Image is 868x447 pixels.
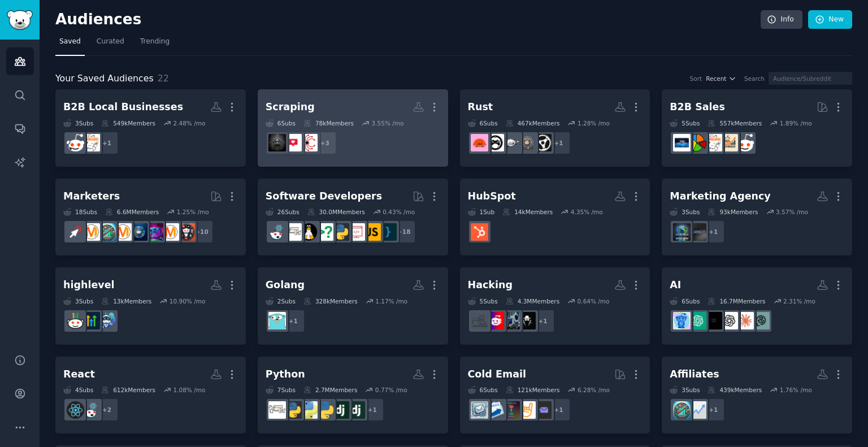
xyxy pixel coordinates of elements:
[268,401,286,419] img: learnpython
[547,398,571,422] div: + 1
[662,89,852,167] a: B2B Sales5Subs557kMembers1.89% /mosalessalestechniquesb2b_salesB2BSalesB_2_B_Selling_Tips
[705,312,722,329] img: ArtificialInteligence
[83,312,100,329] img: HighLevel
[361,398,384,422] div: + 1
[783,297,815,305] div: 2.31 % /mo
[170,297,206,305] div: 10.90 % /mo
[173,386,205,394] div: 1.08 % /mo
[158,73,169,84] span: 22
[67,134,84,151] img: sales
[721,312,738,329] img: OpenAI
[303,119,354,127] div: 78k Members
[190,220,214,244] div: + 10
[266,297,296,305] div: 2 Sub s
[95,398,119,422] div: + 2
[701,220,725,244] div: + 1
[662,357,852,434] a: Affiliates3Subs439kMembers1.76% /mo+1juststartAffiliatemarketing
[300,223,318,241] img: linux
[689,134,706,151] img: B2BSales
[506,297,559,305] div: 4.3M Members
[670,297,700,305] div: 6 Sub s
[673,223,691,241] img: SMMA
[136,33,173,56] a: Trending
[63,119,93,127] div: 3 Sub s
[670,100,725,114] div: B2B Sales
[547,131,571,155] div: + 1
[468,100,493,114] div: Rust
[708,208,758,216] div: 93k Members
[375,386,407,394] div: 0.77 % /mo
[487,134,504,151] img: rust_gamedev
[383,208,415,216] div: 0.43 % /mo
[468,386,498,394] div: 6 Sub s
[332,401,349,419] img: django
[332,223,349,241] img: Python
[130,223,147,241] img: digital_marketing
[316,401,333,419] img: pythontips
[769,72,852,85] input: Audience/Subreddit
[307,208,365,216] div: 30.0M Members
[63,100,183,114] div: B2B Local Businesses
[266,100,315,114] div: Scraping
[266,278,305,292] div: Golang
[55,179,246,256] a: Marketers18Subs6.6MMembers1.25% /mo+10socialmediamarketingSEOdigital_marketingDigitalMarketingAff...
[708,297,765,305] div: 16.7M Members
[67,312,84,329] img: gohighlevel
[55,33,85,56] a: Saved
[471,401,488,419] img: coldemail
[471,134,488,151] img: rust
[670,119,700,127] div: 5 Sub s
[284,134,302,151] img: SocialMediaScraping
[670,189,771,203] div: Marketing Agency
[736,134,754,151] img: sales
[578,119,610,127] div: 1.28 % /mo
[689,401,706,419] img: juststart
[258,357,448,434] a: Python7Subs2.7MMembers0.77% /mo+1djangolearningdjangopythontipsPythonProjects2Pythonlearnpython
[468,208,495,216] div: 1 Sub
[55,89,246,167] a: B2B Local Businesses3Subs549kMembers2.48% /mo+1b2b_salessales
[780,386,812,394] div: 1.76 % /mo
[705,134,722,151] img: b2b_sales
[776,208,808,216] div: 3.57 % /mo
[105,208,159,216] div: 6.6M Members
[63,278,115,292] div: highlevel
[303,386,357,394] div: 2.7M Members
[372,119,404,127] div: 3.55 % /mo
[63,297,93,305] div: 3 Sub s
[375,297,407,305] div: 1.17 % /mo
[468,367,526,381] div: Cold Email
[518,134,536,151] img: learnrust
[258,179,448,256] a: Software Developers26Subs30.0MMembers0.43% /mo+18programmingjavascriptwebdevPythoncscareerquestio...
[708,386,762,394] div: 439k Members
[363,223,381,241] img: javascript
[689,312,706,329] img: ChatGPT
[518,312,536,329] img: hackers
[578,297,610,305] div: 0.64 % /mo
[266,189,382,203] div: Software Developers
[63,367,95,381] div: React
[98,223,116,241] img: Affiliatemarketing
[736,312,754,329] img: ClaudeAI
[258,267,448,345] a: Golang2Subs328kMembers1.17% /mo+1golang
[460,357,650,434] a: Cold Email6Subs121kMembers6.28% /mo+1EmailOutreachColdEmailAndSalesStartColdEmailEmailmarketingco...
[670,386,700,394] div: 3 Sub s
[487,401,504,419] img: Emailmarketing
[708,119,762,127] div: 557k Members
[266,386,296,394] div: 7 Sub s
[300,401,318,419] img: PythonProjects2
[744,75,765,83] div: Search
[578,386,610,394] div: 6.28 % /mo
[83,223,100,241] img: advertising
[502,401,520,419] img: StartColdEmail
[673,401,691,419] img: Affiliatemarketing
[502,134,520,151] img: rustjerk
[487,312,504,329] img: cybersecurity
[55,357,246,434] a: React4Subs612kMembers1.08% /mo+2reactjsreact
[701,398,725,422] div: + 1
[63,386,93,394] div: 4 Sub s
[673,312,691,329] img: artificial
[300,134,318,151] img: scrapinghub
[392,220,416,244] div: + 18
[571,208,603,216] div: 4.35 % /mo
[706,75,726,83] span: Recent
